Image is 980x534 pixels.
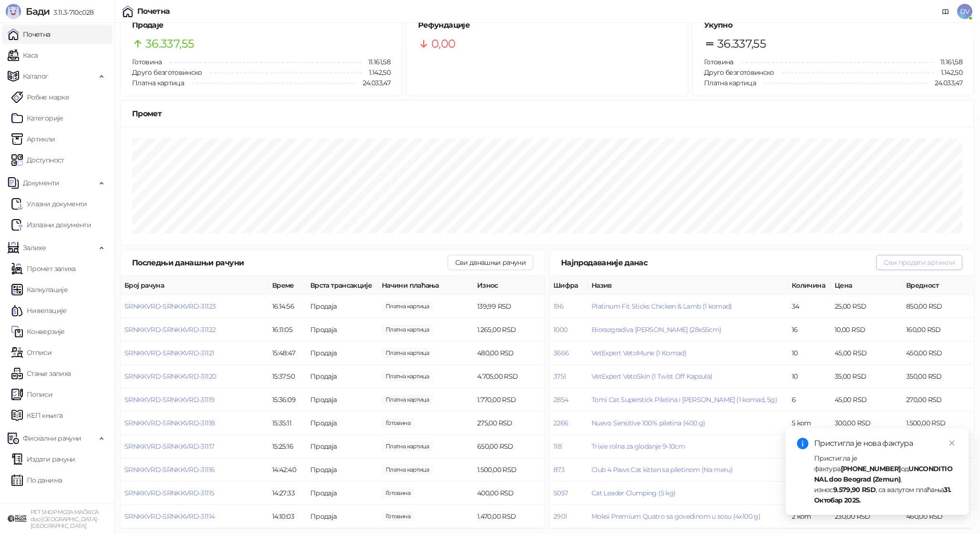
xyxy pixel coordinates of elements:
[448,255,533,270] button: Сви данашњи рачуни
[382,324,433,335] span: 1.265,00
[592,512,760,521] span: Moksi Premium Quatro sa govedinom u sosu (4x100 g)
[31,509,99,529] small: PET SHOP MOJA MAČKICA doo [GEOGRAPHIC_DATA]-[GEOGRAPHIC_DATA]
[132,68,202,77] span: Друго безготовинско
[382,301,433,312] span: 139,99
[382,348,433,358] span: 480,00
[11,385,52,404] a: Пописи
[268,318,306,342] td: 16:11:05
[831,365,902,388] td: 35,00 RSD
[8,46,38,65] a: Каса
[132,58,162,66] span: Готовина
[592,419,705,427] span: Nuevo Sensitive 100% piletina (400 g)
[902,412,974,435] td: 1.500,00 RSD
[553,489,568,497] button: 5057
[137,8,170,15] div: Почетна
[831,388,902,412] td: 45,00 RSD
[124,419,214,427] span: SRNKKVRD-SRNKKVRD-31118
[124,302,215,311] button: SRNKKVRD-SRNKKVRD-31123
[814,464,952,484] strong: UNCONDITIONAL doo Beograd (Zemun)
[124,372,216,381] button: SRNKKVRD-SRNKKVRD-31120
[306,276,378,295] th: Врста трансакције
[841,464,901,473] strong: [PHONE_NUMBER]
[124,442,214,451] button: SRNKKVRD-SRNKKVRD-31117
[132,257,448,269] div: Последњи данашњи рачуни
[11,194,87,213] a: Ulazni dokumentiУлазни документи
[382,511,414,522] span: 2.000,00
[418,20,676,31] h5: Рефундације
[704,58,734,66] span: Готовина
[473,388,545,412] td: 1.770,00 RSD
[473,276,545,295] th: Износ
[902,295,974,318] td: 850,00 RSD
[592,395,777,404] button: Tomi Cat Superstick Piletina i [PERSON_NAME] (1 komad, 5g)
[11,406,62,425] a: КЕП књига
[23,173,59,192] span: Документи
[831,342,902,365] td: 45,00 RSD
[788,365,831,388] td: 10
[268,365,306,388] td: 15:37:50
[831,295,902,318] td: 25,00 RSD
[592,372,712,381] button: VetExpert VetoSkin (1 Twist Off Kapsula)
[11,364,71,383] a: Стање залиха
[949,440,955,446] span: close
[797,438,808,449] span: info-circle
[268,505,306,528] td: 14:10:03
[306,435,378,458] td: Продаја
[382,418,414,428] span: 500,00
[831,318,902,342] td: 10,00 RSD
[306,412,378,435] td: Продаја
[902,276,974,295] th: Вредност
[268,435,306,458] td: 15:25:16
[23,429,81,448] span: Фискални рачуни
[26,6,50,17] span: Бади
[124,489,214,497] button: SRNKKVRD-SRNKKVRD-31115
[592,489,675,497] span: Cat Leader Clumping (5 kg)
[831,412,902,435] td: 300,00 RSD
[553,512,567,521] button: 2901
[592,302,732,311] span: Platinum Fit Sticks Chicken & Lamb (1 komad)
[553,395,568,404] button: 2854
[814,453,957,505] div: Пристигла је фактура од , износ , са валутом плаћања
[553,302,563,311] button: 196
[11,109,63,128] a: Категорије
[362,57,390,67] span: 11.161,58
[268,276,306,295] th: Време
[473,412,545,435] td: 275,00 RSD
[788,295,831,318] td: 34
[788,318,831,342] td: 16
[788,388,831,412] td: 6
[431,35,455,53] span: 0,00
[876,255,962,270] button: Сви продати артикли
[938,4,953,19] a: Документација
[124,349,214,357] button: SRNKKVRD-SRNKKVRD-31121
[11,88,69,107] a: Робне марке
[306,458,378,482] td: Продаја
[306,318,378,342] td: Продаја
[561,257,876,269] div: Најпродаваније данас
[553,419,568,427] button: 2266
[473,505,545,528] td: 1.470,00 RSD
[268,342,306,365] td: 15:48:47
[145,35,194,53] span: 36.337,55
[268,458,306,482] td: 14:42:40
[592,349,686,357] span: VetExpert VetoMune (1 Komad)
[833,485,876,494] strong: 9.579,90 RSD
[788,276,831,295] th: Количина
[23,238,46,257] span: Залихе
[306,295,378,318] td: Продаја
[124,465,214,474] button: SRNKKVRD-SRNKKVRD-31116
[124,395,214,404] span: SRNKKVRD-SRNKKVRD-31119
[132,20,390,31] h5: Продаје
[11,450,75,469] a: Издати рачуни
[473,482,545,505] td: 400,00 RSD
[268,412,306,435] td: 15:35:11
[11,280,68,299] a: Калкулације
[268,388,306,412] td: 15:36:09
[11,259,76,278] a: Промет залиха
[788,342,831,365] td: 10
[553,372,566,381] button: 3751
[592,442,685,451] button: Trixie rolna za glodanje 9-10cm
[704,79,756,87] span: Платна картица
